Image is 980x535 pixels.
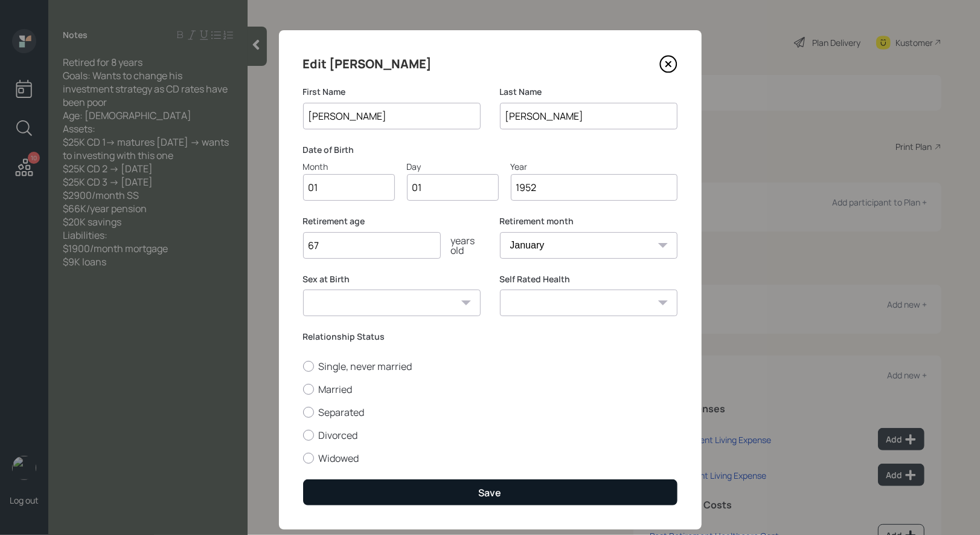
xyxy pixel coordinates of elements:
[303,406,677,419] label: Separated
[303,331,677,343] label: Relationship Status
[303,160,395,173] div: Month
[303,174,395,201] input: Month
[303,144,677,156] label: Date of Birth
[407,174,499,201] input: Day
[303,383,677,396] label: Married
[407,160,499,173] div: Day
[303,54,432,74] h4: Edit [PERSON_NAME]
[303,360,677,373] label: Single, never married
[303,479,677,505] button: Save
[479,486,502,499] div: Save
[500,273,677,285] label: Self Rated Health
[441,236,481,255] div: years old
[511,174,677,201] input: Year
[511,160,677,173] div: Year
[500,86,677,98] label: Last Name
[303,452,677,465] label: Widowed
[303,215,481,227] label: Retirement age
[303,429,677,442] label: Divorced
[303,273,481,285] label: Sex at Birth
[303,86,481,98] label: First Name
[500,215,677,227] label: Retirement month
